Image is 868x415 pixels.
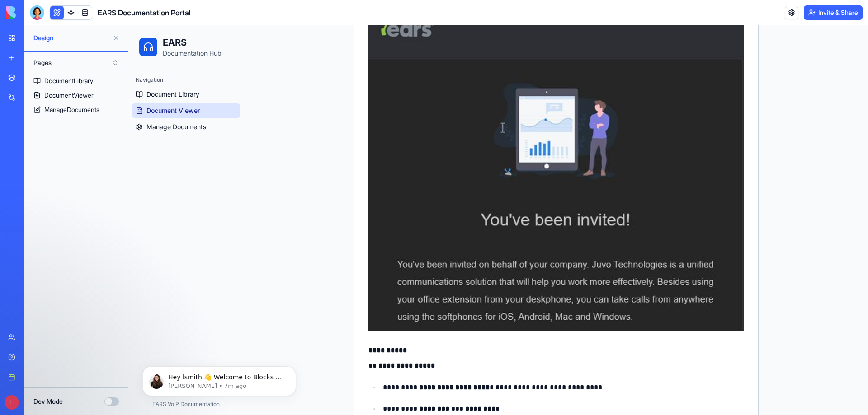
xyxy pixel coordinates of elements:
div: DocumentLibrary [44,76,93,85]
h1: EARS Documentation Portal [98,7,191,18]
div: EARS VoIP Documentation [7,375,108,382]
a: ManageDocuments [24,103,128,117]
h1: EARS [34,11,93,23]
div: ManageDocuments [44,105,99,114]
a: DocumentLibrary [24,74,128,88]
label: Dev Mode [33,397,63,406]
span: Design [33,33,109,42]
a: Document Library [4,62,112,76]
div: Navigation [4,47,112,62]
span: Document Library [18,65,71,74]
iframe: Intercom notifications message [129,347,310,410]
img: logo [6,6,62,19]
div: DocumentViewer [44,91,94,100]
button: Pages [29,56,123,70]
span: Document Viewer [18,81,71,90]
a: Manage Documents [4,94,112,109]
p: Documentation Hub [34,23,93,33]
a: Document Viewer [4,78,112,93]
button: Invite & Share [804,5,863,20]
a: DocumentViewer [24,88,128,103]
span: Manage Documents [18,97,78,106]
span: L [5,395,19,410]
